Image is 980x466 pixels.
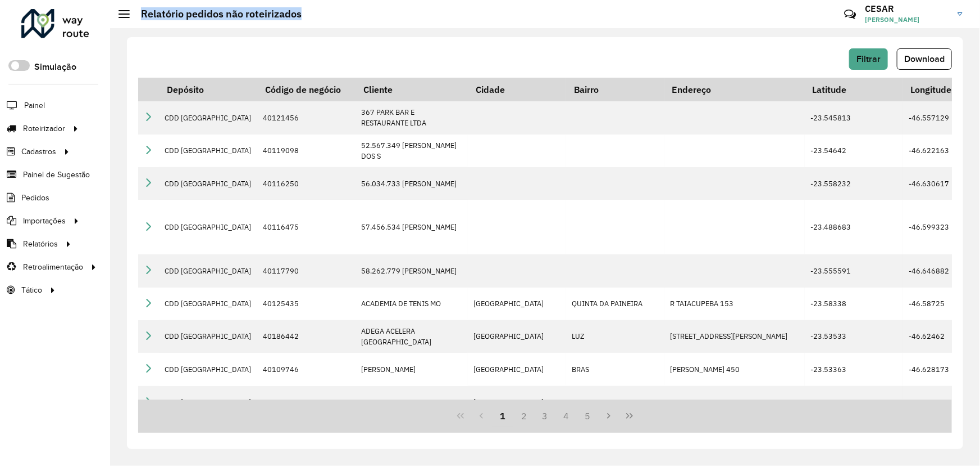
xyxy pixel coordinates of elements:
[159,167,257,200] td: CDD [GEOGRAPHIC_DATA]
[159,78,257,101] th: Depósito
[23,169,90,181] span: Painel de Sugestão
[468,353,566,386] td: [GEOGRAPHIC_DATA]
[159,386,257,419] td: CDD [GEOGRAPHIC_DATA]
[159,353,257,386] td: CDD [GEOGRAPHIC_DATA]
[130,8,302,20] h2: Relatório pedidos não roteirizados
[355,135,468,167] td: 52.567.349 [PERSON_NAME] DOS S
[257,386,355,419] td: 40178976
[257,101,355,134] td: 40121456
[865,3,949,14] h3: CESAR
[159,135,257,167] td: CDD [GEOGRAPHIC_DATA]
[535,405,556,427] button: 3
[23,238,58,250] span: Relatórios
[355,167,468,200] td: 56.034.733 [PERSON_NAME]
[513,405,535,427] button: 2
[468,386,566,419] td: [GEOGRAPHIC_DATA]
[468,78,566,101] th: Cidade
[805,78,903,101] th: Latitude
[664,386,805,419] td: R SERRA DE JAIRE 562
[904,54,945,64] span: Download
[23,261,83,273] span: Retroalimentação
[257,254,355,287] td: 40117790
[257,135,355,167] td: 40119098
[856,54,881,64] span: Filtrar
[805,353,903,386] td: -23.53363
[355,386,468,419] td: ADEGA VINHEDO DOS VI
[468,320,566,353] td: [GEOGRAPHIC_DATA]
[664,320,805,353] td: [STREET_ADDRESS][PERSON_NAME]
[865,15,949,25] span: [PERSON_NAME]
[159,200,257,254] td: CDD [GEOGRAPHIC_DATA]
[492,405,513,427] button: 1
[566,288,664,320] td: QUINTA DA PAINEIRA
[566,320,664,353] td: LUZ
[664,78,805,101] th: Endereço
[598,405,619,427] button: Next Page
[257,288,355,320] td: 40125435
[805,200,903,254] td: -23.488683
[849,48,888,70] button: Filtrar
[838,2,862,26] a: Contato Rápido
[555,405,577,427] button: 4
[257,320,355,353] td: 40186442
[566,386,664,419] td: QUARTA PARADA
[355,101,468,134] td: 367 PARK BAR E RESTAURANTE LTDA
[805,320,903,353] td: -23.53533
[805,167,903,200] td: -23.558232
[21,146,56,158] span: Cadastros
[159,254,257,287] td: CDD [GEOGRAPHIC_DATA]
[805,288,903,320] td: -23.58338
[23,123,65,135] span: Roteirizador
[805,386,903,419] td: -23.548196
[619,405,640,427] button: Last Page
[159,320,257,353] td: CDD [GEOGRAPHIC_DATA]
[664,353,805,386] td: [PERSON_NAME] 450
[159,101,257,134] td: CDD [GEOGRAPHIC_DATA]
[257,353,355,386] td: 40109746
[805,254,903,287] td: -23.555591
[159,288,257,320] td: CDD [GEOGRAPHIC_DATA]
[355,200,468,254] td: 57.456.534 [PERSON_NAME]
[468,288,566,320] td: [GEOGRAPHIC_DATA]
[24,100,45,111] span: Painel
[21,192,49,204] span: Pedidos
[805,101,903,134] td: -23.545813
[355,78,468,101] th: Cliente
[566,353,664,386] td: BRAS
[577,405,598,427] button: 5
[664,288,805,320] td: R TAIACUPEBA 153
[257,200,355,254] td: 40116475
[355,353,468,386] td: [PERSON_NAME]
[34,60,76,74] label: Simulação
[21,284,42,296] span: Tático
[805,135,903,167] td: -23.54642
[897,48,952,70] button: Download
[257,78,355,101] th: Código de negócio
[257,167,355,200] td: 40116250
[566,78,664,101] th: Bairro
[23,215,66,227] span: Importações
[355,320,468,353] td: ADEGA ACELERA [GEOGRAPHIC_DATA]
[355,254,468,287] td: 58.262.779 [PERSON_NAME]
[355,288,468,320] td: ACADEMIA DE TENIS MO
